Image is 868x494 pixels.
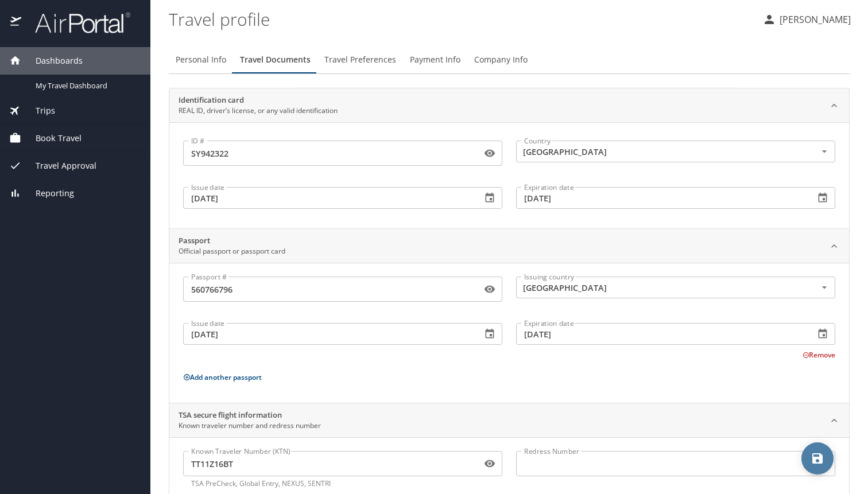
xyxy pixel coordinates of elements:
[21,132,82,145] span: Book Travel
[410,53,460,67] span: Payment Info
[169,122,849,228] div: Identification cardREAL ID, driver’s license, or any valid identification
[776,13,851,26] p: [PERSON_NAME]
[21,187,74,200] span: Reporting
[169,88,849,123] div: Identification cardREAL ID, driver’s license, or any valid identification
[758,9,855,30] button: [PERSON_NAME]
[183,187,472,209] input: MM/DD/YYYY
[179,235,285,247] h2: Passport
[324,53,396,67] span: Travel Preferences
[240,53,311,67] span: Travel Documents
[169,263,849,403] div: PassportOfficial passport or passport card
[179,95,338,106] h2: Identification card
[803,350,835,360] button: Remove
[169,229,849,263] div: PassportOfficial passport or passport card
[169,1,753,37] h1: Travel profile
[179,106,338,116] p: REAL ID, driver’s license, or any valid identification
[36,80,137,91] span: My Travel Dashboard
[21,55,83,67] span: Dashboards
[22,11,130,34] img: airportal-logo.png
[474,53,528,67] span: Company Info
[169,46,850,73] div: Profile
[817,145,831,158] button: Open
[21,160,96,172] span: Travel Approval
[516,187,805,209] input: MM/DD/YYYY
[179,410,321,421] h2: TSA secure flight information
[817,281,831,294] button: Open
[21,104,55,117] span: Trips
[183,372,262,382] button: Add another passport
[10,11,22,34] img: icon-airportal.png
[516,323,805,345] input: MM/DD/YYYY
[191,479,494,489] p: TSA PreCheck, Global Entry, NEXUS, SENTRI
[169,403,849,438] div: TSA secure flight informationKnown traveler number and redress number
[801,442,834,474] button: save
[179,421,321,431] p: Known traveler number and redress number
[176,53,226,67] span: Personal Info
[183,323,472,345] input: MM/DD/YYYY
[179,246,285,256] p: Official passport or passport card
